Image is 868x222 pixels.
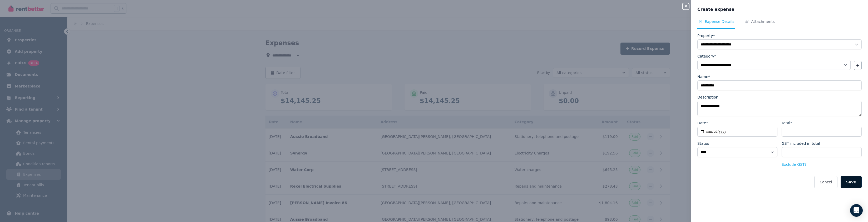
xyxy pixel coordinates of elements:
[697,54,716,59] label: Category*
[697,33,715,38] label: Property*
[841,176,862,188] button: Save
[751,19,775,24] span: Attachments
[697,120,708,126] label: Date*
[782,162,807,167] button: Exclude GST?
[705,19,734,24] span: Expense Details
[814,176,837,188] button: Cancel
[850,204,863,217] div: Open Intercom Messenger
[782,141,820,146] label: GST included in total
[782,120,792,126] label: Total*
[697,141,709,146] label: Status
[697,19,862,29] nav: Tabs
[697,74,710,79] label: Name*
[697,95,718,100] label: Description
[697,6,734,13] span: Create expense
